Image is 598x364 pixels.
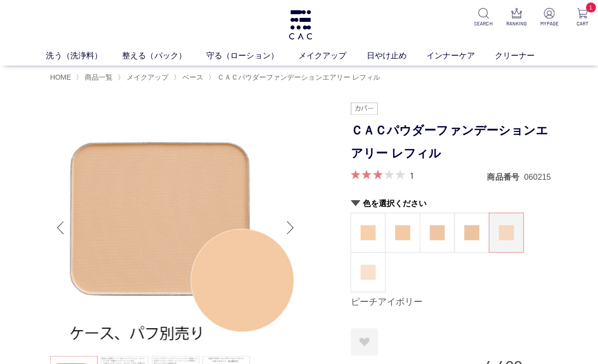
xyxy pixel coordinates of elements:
[286,10,312,39] img: logo
[349,119,548,164] h1: ＣＡＣパウダーファンデーションエアリー レフィル
[122,49,205,61] a: 整える（パック）
[124,73,168,81] a: メイクアップ
[425,49,492,61] a: インナーケア
[492,49,552,61] a: クリーナー
[393,224,408,239] img: マカダミアオークル
[349,295,548,307] div: ピーチアイボリー
[207,72,381,82] li: 〉
[384,212,418,251] a: マカダミアオークル
[485,171,522,181] dt: 商品番号
[205,49,297,61] a: 守る（ローション）
[359,263,374,278] img: ピーチベージュ
[50,73,71,81] a: HOME
[503,20,524,27] p: RANKING
[297,49,365,61] a: メイクアップ
[383,212,418,251] dl: マカダミアオークル
[486,212,521,251] dl: ピーチアイボリー
[172,72,205,82] li: 〉
[349,212,384,251] dl: ココナッツオークル
[46,49,122,61] a: 洗う（洗浄料）
[349,327,376,354] a: お気に入りに登録する
[583,2,593,12] span: 1
[365,49,425,61] a: 日やけ止め
[179,73,202,81] a: ベース
[349,212,383,251] a: ココナッツオークル
[279,207,299,246] div: Next slide
[503,8,524,27] a: RANKING
[470,20,491,27] p: SEARCH
[496,224,511,239] img: ピーチアイボリー
[359,224,374,239] img: ココナッツオークル
[569,20,590,27] p: CART
[536,8,557,27] a: MYPAGE
[214,73,378,81] a: ＣＡＣパウダーファンデーションエアリー レフィル
[569,8,590,27] a: 1 CART
[470,8,491,27] a: SEARCH
[117,72,170,82] li: 〉
[349,251,383,290] a: ピーチベージュ
[349,251,384,291] dl: ピーチベージュ
[522,171,548,181] dd: 060215
[126,73,168,81] span: メイクアップ
[452,212,487,251] dl: アーモンドオークル
[84,73,112,81] span: 商品一覧
[82,73,112,81] a: 商品一覧
[536,20,557,27] p: MYPAGE
[462,224,477,239] img: アーモンドオークル
[428,224,443,239] img: ヘーゼルオークル
[418,212,452,251] dl: ヘーゼルオークル
[349,102,376,114] img: カバー
[50,102,299,351] img: ＣＡＣパウダーファンデーション エアリー レフィル マカダミアオークル
[418,212,452,251] a: ヘーゼルオークル
[50,207,70,246] div: Previous slide
[349,197,548,208] h2: 色を選択ください
[408,169,411,180] a: 1
[452,212,486,251] a: アーモンドオークル
[216,73,378,81] span: ＣＡＣパウダーファンデーションエアリー レフィル
[75,72,115,82] li: 〉
[181,73,202,81] span: ベース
